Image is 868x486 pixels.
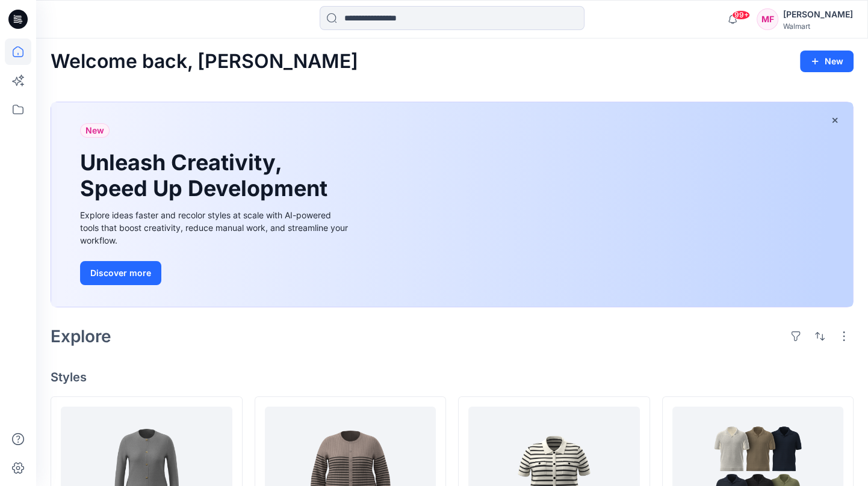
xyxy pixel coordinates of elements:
[85,123,104,138] span: New
[80,150,333,201] h1: Unleash Creativity, Speed Up Development
[783,22,853,31] div: Walmart
[757,8,778,30] div: MF
[80,261,351,285] a: Discover more
[80,209,351,247] div: Explore ideas faster and recolor styles at scale with AI-powered tools that boost creativity, red...
[51,51,358,73] h2: Welcome back, [PERSON_NAME]
[51,370,854,384] h4: Styles
[80,261,161,285] button: Discover more
[800,51,854,72] button: New
[732,10,750,20] span: 99+
[51,327,111,346] h2: Explore
[783,7,853,22] div: [PERSON_NAME]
